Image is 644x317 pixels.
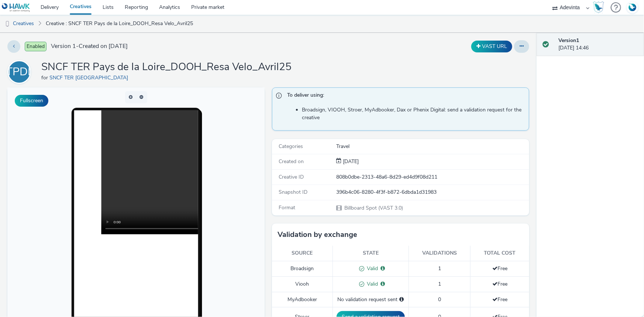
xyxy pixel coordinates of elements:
a: Hawk Academy [593,1,607,13]
span: Enabled [25,42,47,51]
div: No validation request sent [337,296,405,303]
div: Travel [336,143,528,150]
span: Valid [364,280,378,287]
span: 1 [438,280,441,287]
span: Free [492,296,507,303]
div: Creation 17 April 2025, 14:46 [341,158,359,165]
th: State [333,246,409,261]
th: Total cost [470,246,529,261]
li: Broadsign, VIOOH, Stroer, MyAdbooker, Dax or Phenix Digital: send a validation request for the cr... [302,106,525,121]
span: To deliver using: [287,92,521,101]
h1: SNCF TER Pays de la Loire_DOOH_Resa Velo_Avril25 [41,60,292,74]
span: Creative ID [279,173,304,180]
td: Viooh [272,276,333,292]
span: for [41,74,49,81]
td: MyAdbooker [272,292,333,307]
div: 396b4c06-8280-4f3f-b872-6dbda1d31983 [336,189,528,196]
a: SNCF TER [GEOGRAPHIC_DATA] [49,74,131,81]
div: Please select a deal below and click on Send to send a validation request to MyAdbooker. [400,296,404,303]
span: Free [492,265,507,272]
img: undefined Logo [2,3,30,12]
img: Account FR [627,2,638,13]
span: Version 1 - Created on [DATE] [51,42,128,51]
a: STPDLL [7,68,34,75]
span: Categories [279,143,303,150]
div: [DATE] 14:46 [558,37,638,52]
a: Creative : SNCF TER Pays de la Loire_DOOH_Resa Velo_Avril25 [42,15,197,32]
th: Validations [409,246,471,261]
span: Billboard Spot (VAST 3.0) [344,204,403,211]
span: Valid [364,265,378,272]
button: VAST URL [471,41,512,52]
img: Hawk Academy [593,1,604,13]
span: [DATE] [341,158,359,165]
span: 1 [438,265,441,272]
button: Fullscreen [15,95,48,107]
th: Source [272,246,333,261]
span: Snapshot ID [279,189,307,196]
span: Free [492,280,507,287]
span: Format [279,204,295,211]
strong: Version 1 [558,37,579,44]
td: Broadsign [272,261,333,276]
img: dooh [4,20,11,28]
div: Duplicate the creative as a VAST URL [469,41,514,52]
span: 0 [438,296,441,303]
div: 808b0dbe-2313-48a6-8d29-ed4d9f08d211 [336,173,528,181]
span: Created on [279,158,304,165]
h3: Validation by exchange [278,229,357,240]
